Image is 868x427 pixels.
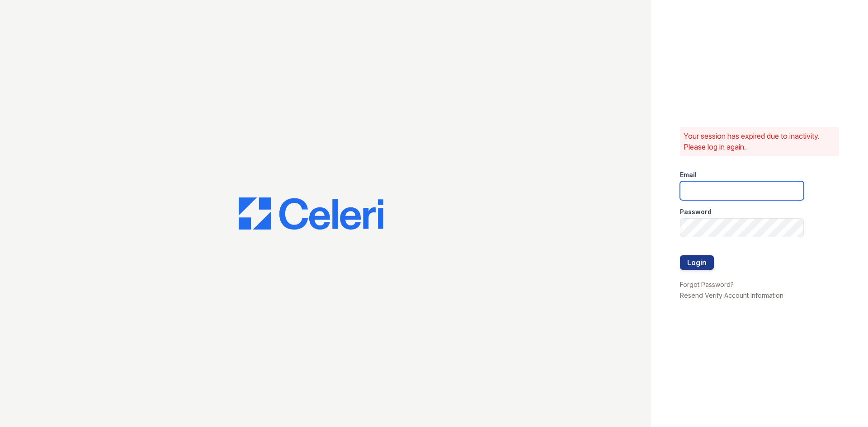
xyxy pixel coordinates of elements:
[239,197,383,230] img: CE_Logo_Blue-a8612792a0a2168367f1c8372b55b34899dd931a85d93a1a3d3e32e68fde9ad4.png
[680,170,697,179] label: Email
[684,131,835,152] p: Your session has expired due to inactivity. Please log in again.
[680,207,712,216] label: Password
[680,291,783,299] a: Resend Verify Account Information
[680,281,734,288] a: Forgot Password?
[680,255,714,270] button: Login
